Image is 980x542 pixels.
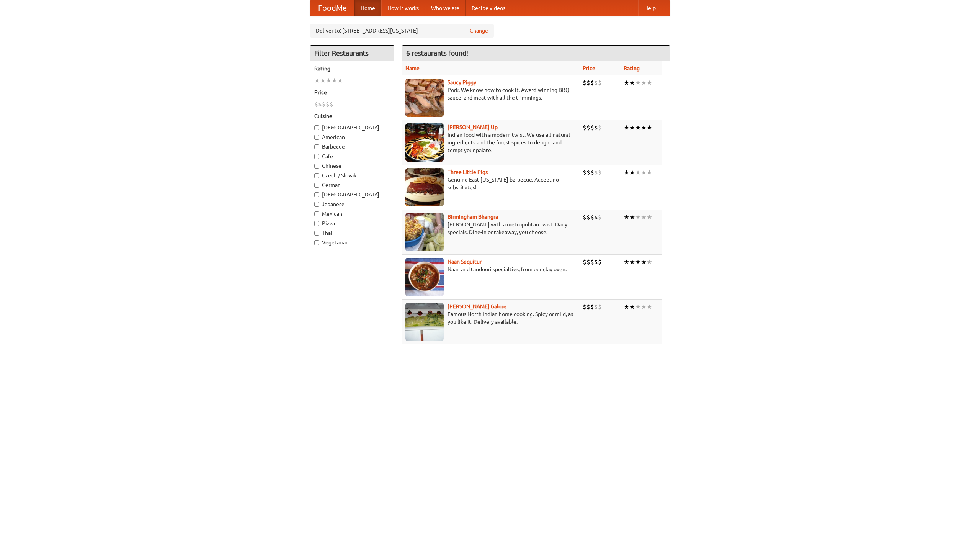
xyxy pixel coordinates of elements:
[635,303,641,311] li: ★
[314,100,318,108] li: $
[405,86,577,102] p: Pork. We know how to cook it. Award-winning BBQ sauce, and meat with all the trimmings.
[405,258,444,296] img: naansequitur.jpg
[590,213,594,221] li: $
[314,76,320,85] li: ★
[590,303,594,311] li: $
[470,27,488,34] a: Change
[314,133,390,141] label: American
[598,123,602,132] li: $
[641,168,647,177] li: ★
[310,24,494,38] div: Deliver to: [STREET_ADDRESS][US_STATE]
[594,303,598,311] li: $
[314,144,319,149] input: Barbecue
[629,258,635,266] li: ★
[590,79,594,87] li: $
[318,100,322,108] li: $
[598,79,602,87] li: $
[448,169,488,175] a: Three Little Pigs
[594,123,598,132] li: $
[586,213,590,221] li: $
[629,168,635,177] li: ★
[381,0,425,16] a: How it works
[314,200,390,208] label: Japanese
[314,202,319,207] input: Japanese
[624,303,629,311] li: ★
[314,143,390,151] label: Barbecue
[641,79,647,87] li: ★
[583,65,595,71] a: Price
[624,258,629,266] li: ★
[314,172,390,179] label: Czech / Slovak
[448,214,498,220] a: Birmingham Bhangra
[638,0,662,16] a: Help
[624,123,629,132] li: ★
[586,168,590,177] li: $
[647,213,652,221] li: ★
[425,0,465,16] a: Who we are
[314,124,390,131] label: [DEMOGRAPHIC_DATA]
[583,258,586,266] li: $
[314,211,319,216] input: Mexican
[314,125,319,130] input: [DEMOGRAPHIC_DATA]
[326,100,330,108] li: $
[330,100,333,108] li: $
[583,213,586,221] li: $
[405,310,577,326] p: Famous North Indian home cooking. Spicy or mild, as you like it. Delivery available.
[337,76,343,85] li: ★
[624,79,629,87] li: ★
[405,131,577,154] p: Indian food with a modern twist. We use all-natural ingredients and the finest spices to delight ...
[405,65,420,71] a: Name
[314,173,319,178] input: Czech / Slovak
[405,123,444,162] img: curryup.jpg
[314,240,319,245] input: Vegetarian
[647,168,652,177] li: ★
[465,0,511,16] a: Recipe videos
[314,65,390,72] h5: Rating
[405,221,577,236] p: [PERSON_NAME] with a metropolitan twist. Daily specials. Dine-in or takeaway, you choose.
[594,213,598,221] li: $
[624,65,640,71] a: Rating
[590,258,594,266] li: $
[310,0,354,16] a: FoodMe
[314,183,319,188] input: German
[314,219,390,227] label: Pizza
[635,79,641,87] li: ★
[598,258,602,266] li: $
[635,258,641,266] li: ★
[405,79,444,117] img: saucy.jpg
[314,221,319,226] input: Pizza
[314,152,390,160] label: Cafe
[586,123,590,132] li: $
[405,213,444,251] img: bhangra.jpg
[314,164,319,169] input: Chinese
[583,79,586,87] li: $
[594,79,598,87] li: $
[641,303,647,311] li: ★
[405,176,577,191] p: Genuine East [US_STATE] barbecue. Accept no substitutes!
[590,168,594,177] li: $
[448,124,498,130] a: [PERSON_NAME] Up
[332,76,337,85] li: ★
[635,168,641,177] li: ★
[598,168,602,177] li: $
[647,123,652,132] li: ★
[586,258,590,266] li: $
[322,100,326,108] li: $
[635,123,641,132] li: ★
[647,79,652,87] li: ★
[598,213,602,221] li: $
[314,181,390,189] label: German
[448,259,482,265] a: Naan Sequitur
[641,258,647,266] li: ★
[448,303,506,309] a: [PERSON_NAME] Galore
[583,168,586,177] li: $
[594,168,598,177] li: $
[594,258,598,266] li: $
[641,213,647,221] li: ★
[314,112,390,120] h5: Cuisine
[405,168,444,206] img: littlepigs.jpg
[624,213,629,221] li: ★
